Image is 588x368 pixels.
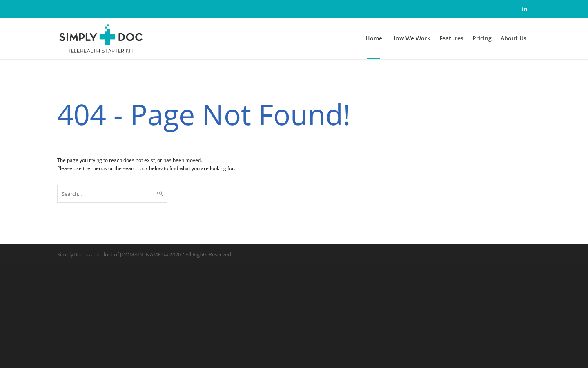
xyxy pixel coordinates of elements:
[361,18,387,59] a: Home
[365,34,382,42] span: Home
[501,34,526,42] span: About Us
[387,18,435,59] a: How We Work
[57,250,531,259] span: SimplyDoc is a product of [DOMAIN_NAME] © 2020 / All Rights Reserved
[468,18,496,59] a: Pricing
[520,4,530,14] a: Instagram
[472,34,492,42] span: Pricing
[439,34,463,42] span: Features
[57,24,145,53] img: SimplyDoc
[57,185,167,203] input: Search...
[435,18,468,59] a: Features
[391,34,430,42] span: How We Work
[57,156,531,173] h6: The page you trying to reach does not exist, or has been moved. Please use the menus or the searc...
[496,18,531,59] a: About Us
[57,100,531,156] h1: 404 - Page Not Found!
